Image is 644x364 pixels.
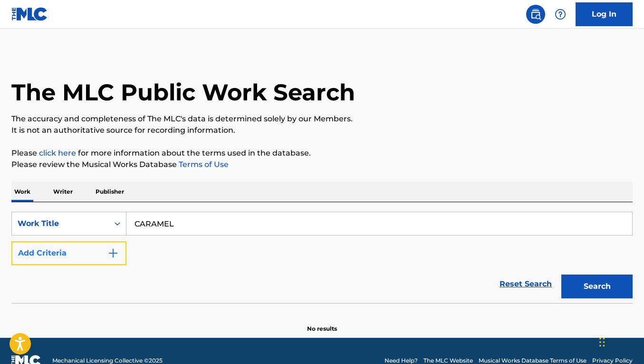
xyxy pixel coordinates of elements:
img: MLC Logo [11,7,48,21]
a: click here [39,148,76,157]
p: It is not an authoritative source for recording information. [11,125,633,136]
p: Please review the Musical Works Database [11,159,633,170]
form: Search Form [11,212,633,303]
div: Drag [599,328,605,356]
p: No results [307,313,337,333]
p: Writer [50,182,76,202]
button: Add Criteria [11,241,126,265]
p: Please for more information about the terms used in the database. [11,148,633,159]
p: The accuracy and completeness of The MLC's data is determined solely by our Members. [11,113,633,125]
a: Public Search [526,5,545,24]
img: help [555,9,566,20]
div: Help [551,5,570,24]
div: Work Title [18,218,103,229]
p: Work [11,182,33,202]
button: Search [561,275,633,298]
p: Publisher [93,182,127,202]
a: Terms of Use [177,160,229,169]
img: search [530,9,541,20]
a: Log In [576,2,633,26]
a: Reset Search [495,274,557,295]
h1: The MLC Public Work Search [11,78,355,107]
img: 9d2ae6d4665cec9f34b9.svg [107,247,119,259]
iframe: Chat Widget [596,318,644,364]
